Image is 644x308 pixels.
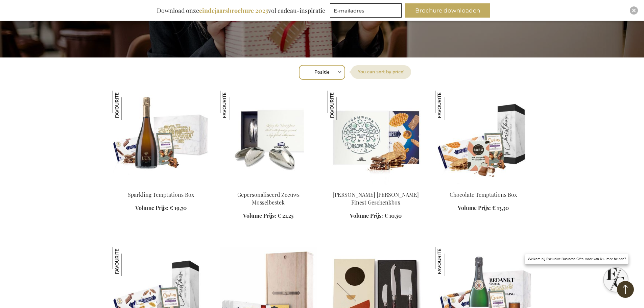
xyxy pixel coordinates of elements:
[220,91,317,185] img: Personalised Zeeland Mussel Cutlery
[328,91,424,185] img: Jules Destrooper Jules' Finest Gift Box
[330,3,404,20] form: marketing offers and promotions
[492,204,509,211] span: € 13,30
[135,204,168,211] span: Volume Prijs:
[350,212,383,219] span: Volume Prijs:
[435,247,464,276] img: Vranken Champagne Temptations Set
[632,8,636,13] img: Close
[405,3,490,18] button: Brochure downloaden
[243,212,293,220] a: Volume Prijs: € 21,25
[243,212,276,219] span: Volume Prijs:
[199,6,268,15] b: eindejaarsbrochure 2025
[328,183,424,189] a: Jules Destrooper Jules' Finest Gift Box Jules Destrooper Jules' Finest Geschenkbox
[278,212,293,219] span: € 21,25
[113,91,142,120] img: Sparkling Temptations Box
[170,204,187,211] span: € 19,70
[458,204,491,211] span: Volume Prijs:
[237,191,300,206] a: Gepersonaliseerd Zeeuws Mosselbestek
[128,191,194,198] a: Sparkling Temptations Box
[435,183,532,189] a: Chocolate Temptations Box Chocolate Temptations Box
[113,247,142,276] img: The Perfect Temptations Box
[220,183,317,189] a: Personalised Zeeland Mussel Cutlery Gepersonaliseerd Zeeuws Mosselbestek
[333,191,419,206] a: [PERSON_NAME] [PERSON_NAME] Finest Geschenkbox
[328,91,357,120] img: Jules Destrooper Jules' Finest Geschenkbox
[135,204,187,212] a: Volume Prijs: € 19,70
[458,204,509,212] a: Volume Prijs: € 13,30
[630,6,638,15] div: Close
[350,212,402,220] a: Volume Prijs: € 10,50
[330,3,402,18] input: E-mailadres
[113,91,209,185] img: Sparkling Temptations Bpx
[154,3,328,18] div: Download onze vol cadeau-inspiratie
[435,91,464,120] img: Chocolate Temptations Box
[351,65,411,79] label: Sorteer op
[384,212,402,219] span: € 10,50
[113,183,209,189] a: Sparkling Temptations Bpx Sparkling Temptations Box
[450,191,517,198] a: Chocolate Temptations Box
[220,91,249,120] img: Gepersonaliseerd Zeeuws Mosselbestek
[435,91,532,185] img: Chocolate Temptations Box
